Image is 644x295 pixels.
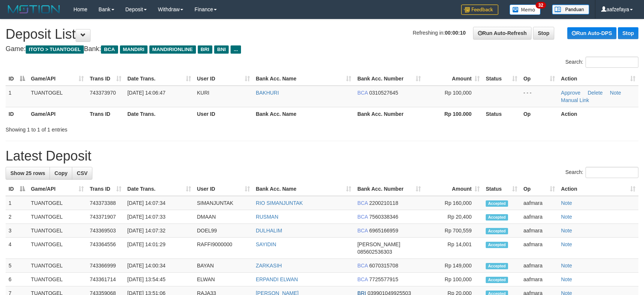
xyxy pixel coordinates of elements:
[533,27,554,39] a: Stop
[520,224,558,238] td: aafmara
[214,45,229,54] span: BNI
[558,182,638,196] th: Action: activate to sort column ascending
[149,45,196,54] span: MANDIRIONLINE
[357,249,392,255] span: Copy 085602536303 to clipboard
[520,273,558,286] td: aafmara
[72,167,92,180] a: CSV
[28,273,87,286] td: TUANTOGEL
[194,273,253,286] td: ELWAN
[561,214,572,220] a: Note
[520,259,558,273] td: aafmara
[28,238,87,259] td: TUANTOGEL
[424,210,483,224] td: Rp 20,400
[483,182,520,196] th: Status: activate to sort column ascending
[6,149,638,164] h1: Latest Deposit
[124,107,194,121] th: Date Trans.
[567,27,616,39] a: Run Auto-DPS
[87,107,124,121] th: Trans ID
[28,182,87,196] th: Game/API: activate to sort column ascending
[354,107,424,121] th: Bank Acc. Number
[256,241,276,247] a: SAYIDIN
[424,238,483,259] td: Rp 14,001
[369,228,398,234] span: Copy 6965166959 to clipboard
[87,238,124,259] td: 743364556
[461,4,498,15] img: Feedback.jpg
[6,273,28,286] td: 6
[424,72,483,86] th: Amount: activate to sort column ascending
[6,182,28,196] th: ID: activate to sort column descending
[90,90,116,96] span: 743373970
[6,167,50,180] a: Show 25 rows
[369,90,398,96] span: Copy 0310527645 to clipboard
[586,57,638,68] input: Search:
[77,170,88,176] span: CSV
[565,167,638,178] label: Search:
[124,238,194,259] td: [DATE] 14:01:29
[510,4,541,15] img: Button%20Memo.svg
[424,196,483,210] td: Rp 160,000
[424,273,483,286] td: Rp 100,000
[561,263,572,269] a: Note
[194,182,253,196] th: User ID: activate to sort column ascending
[486,277,508,283] span: Accepted
[618,27,638,39] a: Stop
[483,72,520,86] th: Status: activate to sort column ascending
[561,97,589,103] a: Manual Link
[256,214,279,220] a: RUSMAN
[558,107,638,121] th: Action
[124,224,194,238] td: [DATE] 14:07:32
[6,224,28,238] td: 3
[6,259,28,273] td: 5
[369,263,398,269] span: Copy 6070315708 to clipboard
[357,90,368,96] span: BCA
[561,276,572,282] a: Note
[127,90,165,96] span: [DATE] 14:06:47
[6,210,28,224] td: 2
[565,57,638,68] label: Search:
[87,224,124,238] td: 743369503
[256,276,298,282] a: ERPANDI ELWAN
[194,259,253,273] td: BAYAN
[520,86,558,107] td: - - -
[354,182,424,196] th: Bank Acc. Number: activate to sort column ascending
[354,72,424,86] th: Bank Acc. Number: activate to sort column ascending
[486,228,508,234] span: Accepted
[28,72,87,86] th: Game/API: activate to sort column ascending
[124,273,194,286] td: [DATE] 13:54:45
[231,45,241,54] span: ...
[124,72,194,86] th: Date Trans.: activate to sort column ascending
[28,259,87,273] td: TUANTOGEL
[194,107,253,121] th: User ID
[253,72,355,86] th: Bank Acc. Name: activate to sort column ascending
[486,200,508,207] span: Accepted
[194,238,253,259] td: RAFFI9000000
[520,182,558,196] th: Op: activate to sort column ascending
[124,196,194,210] td: [DATE] 14:07:34
[256,228,282,234] a: DULHALIM
[256,200,303,206] a: RIO SIMANJUNTAK
[520,107,558,121] th: Op
[536,2,546,9] span: 32
[520,238,558,259] td: aafmara
[10,170,45,176] span: Show 25 rows
[561,228,572,234] a: Note
[588,90,603,96] a: Delete
[424,259,483,273] td: Rp 149,000
[486,263,508,269] span: Accepted
[101,45,118,54] span: BCA
[413,30,466,36] span: Refreshing in:
[26,45,84,54] span: ITOTO > TUANTOGEL
[253,182,355,196] th: Bank Acc. Name: activate to sort column ascending
[483,107,520,121] th: Status
[194,210,253,224] td: DMAAN
[28,210,87,224] td: TUANTOGEL
[28,224,87,238] td: TUANTOGEL
[369,200,398,206] span: Copy 2200210118 to clipboard
[87,273,124,286] td: 743361714
[28,196,87,210] td: TUANTOGEL
[357,228,368,234] span: BCA
[28,86,87,107] td: TUANTOGEL
[194,224,253,238] td: DOEL99
[87,182,124,196] th: Trans ID: activate to sort column ascending
[369,214,398,220] span: Copy 7560338346 to clipboard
